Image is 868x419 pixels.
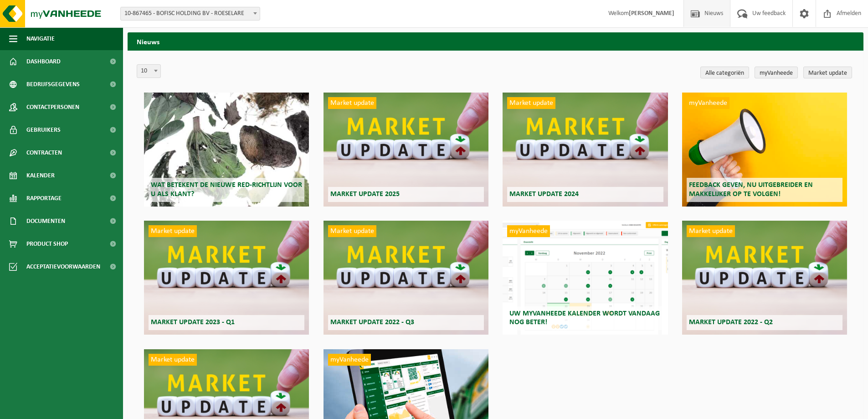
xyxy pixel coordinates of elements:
[682,93,847,207] a: myVanheede Feedback geven, nu uitgebreider en makkelijker op te volgen!
[121,7,260,20] span: 10-867465 - BOFISC HOLDING BV - ROESELARE
[803,67,852,78] a: Market update
[26,187,62,210] span: Rapportage
[26,27,55,50] span: Navigatie
[328,225,376,237] span: Market update
[507,225,550,237] span: myVanheede
[26,73,80,96] span: Bedrijfsgegevens
[507,97,555,109] span: Market update
[328,354,371,366] span: myVanheede
[328,97,376,109] span: Market update
[149,354,197,366] span: Market update
[128,32,863,50] h2: Nieuws
[687,225,735,237] span: Market update
[330,191,400,198] span: Market update 2025
[629,10,674,17] strong: [PERSON_NAME]
[151,181,302,197] span: Wat betekent de nieuwe RED-richtlijn voor u als klant?
[689,319,773,326] span: Market update 2022 - Q2
[137,64,161,78] span: 10
[144,221,309,335] a: Market update Market update 2023 - Q1
[149,225,197,237] span: Market update
[137,65,160,78] span: 10
[324,221,488,335] a: Market update Market update 2022 - Q3
[509,191,579,198] span: Market update 2024
[503,93,668,207] a: Market update Market update 2024
[755,67,798,78] a: myVanheede
[324,93,488,207] a: Market update Market update 2025
[26,255,100,278] span: Acceptatievoorwaarden
[26,119,61,141] span: Gebruikers
[26,50,61,73] span: Dashboard
[151,319,235,326] span: Market update 2023 - Q1
[26,96,79,119] span: Contactpersonen
[509,310,660,326] span: Uw myVanheede kalender wordt vandaag nog beter!
[120,7,260,21] span: 10-867465 - BOFISC HOLDING BV - ROESELARE
[689,181,813,197] span: Feedback geven, nu uitgebreider en makkelijker op te volgen!
[26,141,62,164] span: Contracten
[144,93,309,207] a: Wat betekent de nieuwe RED-richtlijn voor u als klant?
[700,67,749,78] a: Alle categoriën
[26,210,65,233] span: Documenten
[687,97,729,109] span: myVanheede
[26,233,68,255] span: Product Shop
[26,164,55,187] span: Kalender
[682,221,847,335] a: Market update Market update 2022 - Q2
[330,319,414,326] span: Market update 2022 - Q3
[503,221,668,335] a: myVanheede Uw myVanheede kalender wordt vandaag nog beter!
